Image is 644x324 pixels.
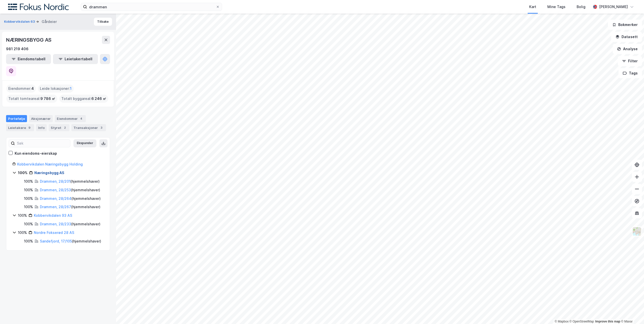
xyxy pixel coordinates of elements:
div: ( hjemmelshaver ) [40,178,100,184]
div: Aksjonærer [29,115,53,122]
button: Tags [619,68,642,78]
a: Drammen, 28/267 [40,205,71,209]
a: Mapbox [555,320,569,323]
div: Totalt tomteareal : [6,95,57,103]
div: ( hjemmelshaver ) [40,221,100,227]
div: Info [36,124,47,131]
span: 6 246 ㎡ [91,96,106,102]
button: Kobbervikdalen 63 [4,19,36,24]
button: Ekspander [73,139,96,147]
div: 3 [99,125,104,130]
button: Analyse [613,44,642,54]
div: 100% [24,221,33,227]
a: Kobbervikdalen 93 AS [34,213,72,218]
div: Bolig [577,4,585,10]
div: 100% [24,204,33,210]
div: Mine Tags [547,4,566,10]
div: Eiendommer [55,115,86,122]
div: 100% [18,230,27,236]
div: ( hjemmelshaver ) [40,196,101,202]
img: fokus-nordic-logo.8a93422641609758e4ac.png [8,4,69,10]
a: Drammen, 28/233 [40,222,71,226]
div: Kun eiendoms-eierskap [15,150,57,156]
button: Tilbake [94,18,112,26]
a: OpenStreetMap [570,320,594,323]
span: 4 [31,86,34,92]
a: Sandefjord, 17/105 [40,239,72,243]
div: [PERSON_NAME] [599,4,628,10]
div: NÆRINGSBYGG AS [6,36,52,44]
div: Eiendommer : [6,85,36,93]
div: ( hjemmelshaver ) [40,187,100,193]
div: Kart [529,4,536,10]
a: Drammen, 28/201 [40,179,70,183]
span: 9 786 ㎡ [40,96,55,102]
div: ( hjemmelshaver ) [40,238,101,244]
input: Søk på adresse, matrikkel, gårdeiere, leietakere eller personer [87,3,216,11]
button: Eiendomstabell [6,54,51,64]
div: 100% [24,187,33,193]
div: 100% [24,178,33,184]
img: Z [632,227,642,236]
div: Gårdeier [42,19,57,25]
iframe: Chat Widget [619,300,644,324]
div: Totalt byggareal : [59,95,108,103]
button: Filter [618,56,642,66]
div: ( hjemmelshaver ) [40,204,100,210]
a: Nordre Fokserød 28 AS [34,230,74,235]
div: Leietakere [6,124,34,131]
div: 100% [24,238,33,244]
div: 100% [18,170,28,176]
div: Styret [49,124,69,131]
button: Leietakertabell [53,54,98,64]
div: 2 [62,125,67,130]
div: 100% [18,212,27,219]
input: Søk [15,140,70,147]
a: Improve this map [595,320,620,323]
div: 4 [79,116,84,121]
a: Næringsbygg AS [34,171,64,175]
a: Drammen, 28/264 [40,196,71,201]
div: Transaksjoner [71,124,106,131]
div: 981 219 406 [6,46,29,52]
div: Leide lokasjoner : [38,85,74,93]
button: Datasett [611,32,642,42]
span: 1 [70,86,72,92]
div: Portefølje [6,115,27,122]
a: Drammen, 28/253 [40,188,71,192]
div: 100% [24,196,33,202]
div: 9 [27,125,32,130]
button: Bokmerker [608,20,642,30]
a: Kobbervikdalen Næringsbygg Holding [17,162,83,166]
div: Kontrollprogram for chat [619,300,644,324]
